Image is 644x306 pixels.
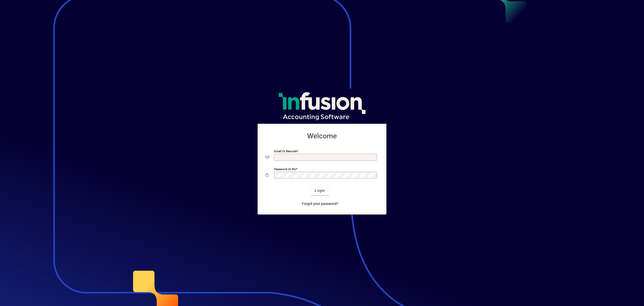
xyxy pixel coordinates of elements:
a: Forgot your password? [300,199,340,208]
mat-label: Email or Barcode [274,149,297,153]
mat-label: Password or Pin [274,167,296,171]
span: Login [315,188,325,193]
span: Forgot your password? [302,201,338,206]
h2: Welcome [266,132,378,140]
button: Login [311,186,329,195]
